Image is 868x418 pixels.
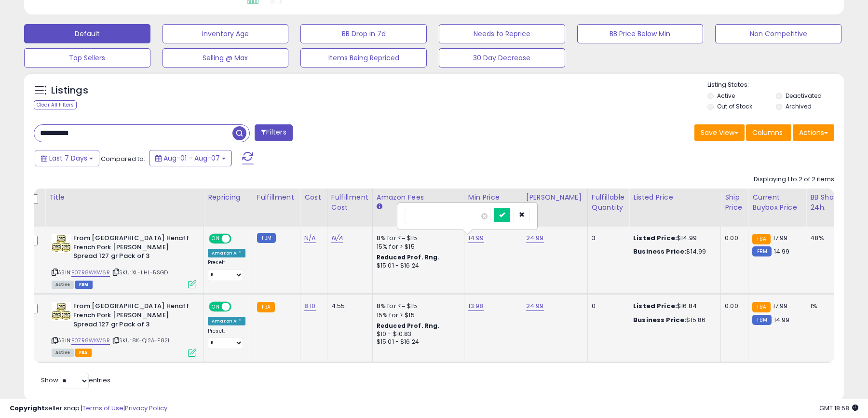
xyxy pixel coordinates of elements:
div: 4.55 [331,302,365,310]
span: Compared to: [101,154,145,163]
div: Ship Price [725,192,744,213]
button: Top Sellers [24,48,150,67]
small: Amazon Fees. [377,202,382,211]
div: $14.99 [633,234,713,243]
div: $15.01 - $16.24 [377,262,457,270]
a: 13.98 [468,301,484,311]
div: $16.84 [633,302,713,310]
button: Last 7 Days [35,150,99,166]
span: 14.99 [774,315,790,324]
small: FBM [752,246,771,256]
div: Cost [304,192,323,202]
div: $14.99 [633,247,713,256]
button: Non Competitive [715,24,841,43]
label: Archived [786,102,812,110]
span: Columns [752,128,783,137]
div: 8% for <= $15 [377,234,457,243]
small: FBM [752,315,771,325]
label: Out of Stock [717,102,752,110]
a: 24.99 [526,301,544,311]
b: From [GEOGRAPHIC_DATA] Henaff French Pork [PERSON_NAME] Spread 127 gr Pack of 3 [73,234,190,263]
div: Title [49,192,200,202]
span: Last 7 Days [49,153,87,163]
a: 14.99 [468,233,484,243]
span: OFF [230,303,245,311]
div: 0.00 [725,234,741,243]
b: Business Price: [633,247,686,256]
button: 30 Day Decrease [439,48,565,67]
div: seller snap | | [10,404,167,413]
b: Listed Price: [633,301,677,310]
h5: Listings [51,84,88,97]
div: Fulfillable Quantity [592,192,625,213]
div: Amazon AI * [208,317,245,325]
span: All listings currently available for purchase on Amazon [52,281,74,289]
span: FBA [75,349,92,357]
button: Save View [694,124,745,141]
small: FBA [752,302,770,312]
div: $10 - $10.83 [377,330,457,338]
button: BB Price Below Min [577,24,704,43]
div: BB Share 24h. [810,192,845,213]
div: Fulfillment Cost [331,192,368,213]
div: 8% for <= $15 [377,302,457,310]
button: Columns [746,124,791,141]
button: Needs to Reprice [439,24,565,43]
span: 2025-08-15 18:58 GMT [819,404,858,413]
div: Amazon AI * [208,249,245,257]
span: FBM [75,281,93,289]
strong: Copyright [10,404,45,413]
button: Selling @ Max [163,48,289,67]
div: Preset: [208,328,245,350]
span: Aug-01 - Aug-07 [163,153,220,163]
a: B07R8WKW6R [71,337,110,345]
small: FBA [752,234,770,244]
div: Amazon Fees [377,192,460,202]
span: ON [210,235,222,243]
div: Displaying 1 to 2 of 2 items [754,175,834,184]
a: N/A [331,233,343,243]
div: Current Buybox Price [752,192,802,213]
img: 51rQ8-V2JzL._SL40_.jpg [52,302,71,321]
b: Listed Price: [633,233,677,243]
a: N/A [304,233,316,243]
button: Aug-01 - Aug-07 [149,150,232,166]
b: From [GEOGRAPHIC_DATA] Henaff French Pork [PERSON_NAME] Spread 127 gr Pack of 3 [73,302,190,331]
span: Show: entries [41,376,110,385]
div: 0 [592,302,622,310]
div: 1% [810,302,842,310]
img: 51rQ8-V2JzL._SL40_.jpg [52,234,71,253]
small: FBA [257,302,275,312]
span: 14.99 [774,247,790,256]
span: 17.99 [773,233,788,243]
div: Repricing [208,192,249,202]
button: Default [24,24,150,43]
a: B07R8WKW6R [71,269,110,277]
div: 15% for > $15 [377,243,457,251]
b: Reduced Prof. Rng. [377,253,440,261]
div: 3 [592,234,622,243]
div: ASIN: [52,302,196,355]
div: Fulfillment [257,192,296,202]
span: | SKU: XL-IIHL-5SGD [111,269,168,276]
small: FBM [257,233,276,243]
button: Actions [793,124,834,141]
div: Preset: [208,259,245,281]
a: Terms of Use [82,404,123,413]
a: 8.10 [304,301,316,311]
div: 15% for > $15 [377,311,457,320]
div: 0.00 [725,302,741,310]
label: Active [717,92,735,100]
span: 17.99 [773,301,788,310]
div: $15.01 - $16.24 [377,338,457,346]
div: [PERSON_NAME] [526,192,583,202]
a: 24.99 [526,233,544,243]
button: Filters [255,124,292,141]
div: 48% [810,234,842,243]
div: Clear All Filters [34,100,77,109]
div: Listed Price [633,192,717,202]
label: Deactivated [786,92,822,100]
b: Reduced Prof. Rng. [377,322,440,330]
b: Business Price: [633,315,686,324]
a: Privacy Policy [125,404,167,413]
